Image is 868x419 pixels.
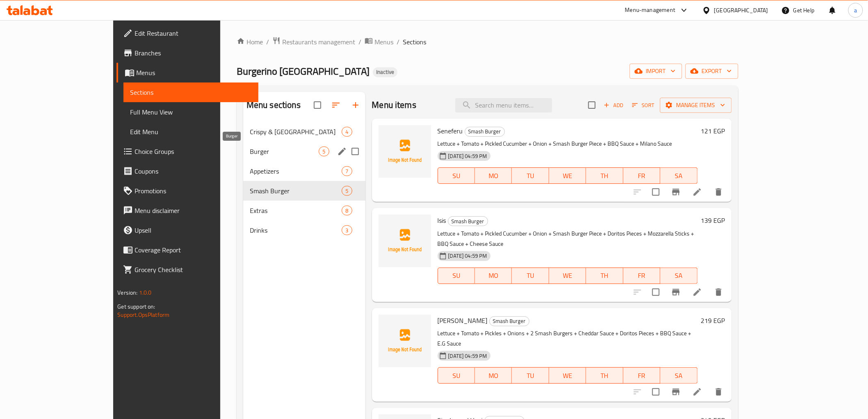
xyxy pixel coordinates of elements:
button: SU [438,268,475,284]
div: Crispy & Nashville [250,127,342,137]
button: Manage items [660,98,732,113]
span: Select to update [647,183,665,201]
div: items [342,127,352,137]
a: Coverage Report [116,240,258,260]
a: Branches [116,43,258,63]
a: Choice Groups [116,142,258,161]
button: WE [549,367,586,384]
button: SU [438,367,475,384]
span: SU [441,170,472,182]
span: Coupons [135,166,251,176]
button: TU [512,367,549,384]
button: Add section [346,95,365,115]
span: Extras [250,206,342,215]
button: Sort [630,99,657,112]
h6: 121 EGP [701,125,725,137]
button: TU [512,167,549,184]
div: items [342,225,352,235]
div: Smash Burger5 [243,181,365,201]
input: search [455,98,552,112]
div: items [319,147,329,156]
span: Select section [583,96,601,114]
span: Sort items [627,99,660,112]
div: items [342,166,352,176]
span: Promotions [135,186,251,196]
span: [PERSON_NAME] [438,314,488,327]
span: [DATE] 04:59 PM [445,352,491,360]
span: Burger [250,147,319,156]
span: [DATE] 04:59 PM [445,152,491,160]
h2: Menu sections [247,99,301,111]
span: MO [478,170,509,182]
li: / [266,37,269,47]
span: export [692,66,732,76]
span: Smash Burger [448,217,488,226]
button: MO [475,167,512,184]
button: MO [475,367,512,384]
button: WE [549,268,586,284]
div: Smash Burger [465,127,505,137]
button: TH [586,167,623,184]
li: / [397,37,400,47]
span: TH [589,170,620,182]
span: Select to update [647,284,665,301]
a: Full Menu View [123,102,258,122]
span: Add item [601,99,627,112]
span: Menu disclaimer [135,206,251,215]
h6: 219 EGP [701,315,725,326]
button: WE [549,167,586,184]
button: TH [586,367,623,384]
a: Menus [365,37,393,47]
span: Menus [136,68,251,78]
p: Lettuce + Tomato + Pickled Cucumber + Onion + Smash Burger Piece + Doritos Pieces + Mozzarella St... [438,229,698,249]
span: 8 [342,207,352,215]
div: [GEOGRAPHIC_DATA] [714,6,768,15]
span: import [636,66,676,76]
a: Coupons [116,161,258,181]
span: Menus [375,37,393,47]
span: TH [589,270,620,282]
span: Smash Burger [465,127,505,136]
span: Grocery Checklist [135,265,251,275]
span: Manage items [667,100,725,110]
span: SU [441,270,472,282]
span: 7 [342,167,352,175]
span: Add [603,101,625,110]
button: SA [660,268,697,284]
button: SA [660,367,697,384]
div: Appetizers7 [243,161,365,181]
button: Branch-specific-item [666,282,686,302]
button: FR [624,167,660,184]
div: Drinks [250,225,342,235]
span: Seneferu [438,125,463,137]
button: FR [624,268,660,284]
span: Edit Menu [130,127,251,137]
button: Branch-specific-item [666,182,686,202]
span: Select all sections [309,96,326,114]
span: SA [664,270,694,282]
button: MO [475,268,512,284]
span: Sort [632,101,655,110]
button: TH [586,268,623,284]
span: Burgerino [GEOGRAPHIC_DATA] [237,62,370,80]
span: 4 [342,128,352,136]
span: Version: [117,287,137,298]
span: 1.0.0 [139,287,152,298]
span: 5 [319,148,329,156]
span: Smash Burger [490,316,529,326]
span: TU [515,370,546,382]
li: / [359,37,361,47]
a: Edit menu item [692,387,702,397]
button: TU [512,268,549,284]
img: Seneferu [379,125,431,178]
span: TH [589,370,620,382]
a: Sections [123,82,258,102]
button: import [630,64,682,79]
a: Support.OpsPlatform [117,309,169,320]
span: TU [515,170,546,182]
div: Smash Burger [448,216,488,226]
div: Inactive [373,67,397,77]
span: Branches [135,48,251,58]
div: Extras8 [243,201,365,220]
span: Choice Groups [135,147,251,156]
